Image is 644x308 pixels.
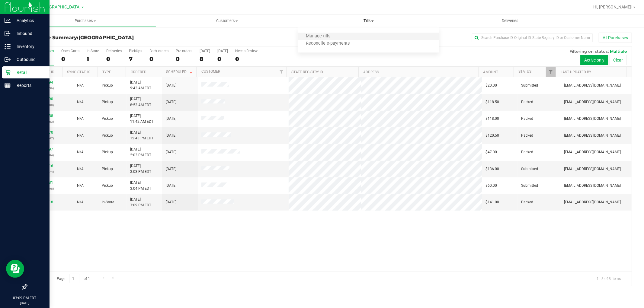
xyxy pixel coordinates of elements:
[77,199,84,205] button: N/A
[131,70,146,74] a: Ordered
[102,83,113,88] span: Pickup
[298,41,358,46] span: Reconcile e-payments
[130,96,151,108] span: [DATE] 8:53 AM EDT
[6,260,24,278] iframe: Resource center
[5,82,11,88] inline-svg: Reports
[521,183,538,189] span: Submitted
[36,97,53,101] a: 11971890
[130,113,153,125] span: [DATE] 11:42 AM EDT
[149,49,168,53] div: Back-orders
[11,17,47,24] p: Analytics
[106,49,122,53] div: Deliveries
[129,56,142,62] div: 7
[5,30,11,37] inline-svg: Inbound
[156,14,298,27] a: Customers
[102,183,113,189] span: Pickup
[166,99,176,105] span: [DATE]
[77,133,84,138] button: N/A
[36,200,53,204] a: 11975018
[564,99,621,105] span: [EMAIL_ADDRESS][DOMAIN_NAME]
[11,56,47,63] p: Outbound
[235,56,258,62] div: 0
[36,114,53,118] a: 11973238
[77,200,84,204] span: Not Applicable
[235,49,258,53] div: Needs Review
[200,49,210,53] div: [DATE]
[521,99,533,105] span: Packed
[102,166,113,172] span: Pickup
[291,70,323,74] a: State Registry ID
[569,49,609,54] span: Filtering on status:
[77,166,84,172] button: N/A
[166,133,176,138] span: [DATE]
[106,56,122,62] div: 0
[486,199,499,205] span: $141.00
[166,83,176,88] span: [DATE]
[61,49,79,53] div: Open Carts
[130,130,153,141] span: [DATE] 12:43 PM EDT
[609,55,627,65] button: Clear
[176,49,192,53] div: Pre-orders
[521,83,538,88] span: Submitted
[15,18,156,24] span: Purchases
[521,199,533,205] span: Packed
[564,83,621,88] span: [EMAIL_ADDRESS][DOMAIN_NAME]
[36,180,53,185] a: 11975131
[3,295,47,301] p: 03:09 PM EDT
[518,69,531,74] a: Status
[156,18,297,24] span: Customers
[486,83,497,88] span: $20.00
[130,163,151,175] span: [DATE] 3:03 PM EDT
[77,99,84,105] button: N/A
[102,70,111,74] a: Type
[200,56,210,62] div: 8
[472,33,593,42] input: Search Purchase ID, Original ID, State Registry ID or Customer Name...
[36,130,53,135] a: 11973870
[276,67,286,77] a: Filter
[77,83,84,87] span: Not Applicable
[130,180,151,191] span: [DATE] 3:04 PM EDT
[102,199,114,205] span: In-Store
[599,33,632,43] button: All Purchases
[486,116,499,122] span: $118.00
[102,99,113,105] span: Pickup
[77,149,84,155] button: N/A
[27,35,228,40] h3: Purchase Summary:
[102,116,113,122] span: Pickup
[11,43,47,50] p: Inventory
[593,5,633,9] span: Hi, [PERSON_NAME]!
[102,149,113,155] span: Pickup
[130,80,151,91] span: [DATE] 9:43 AM EDT
[77,116,84,122] button: N/A
[486,183,497,189] span: $60.00
[561,70,591,74] a: Last Updated By
[77,150,84,154] span: Not Applicable
[102,133,113,138] span: Pickup
[201,69,220,74] a: Customer
[610,49,627,54] span: Multiple
[40,5,81,10] span: [GEOGRAPHIC_DATA]
[166,199,176,205] span: [DATE]
[564,166,621,172] span: [EMAIL_ADDRESS][DOMAIN_NAME]
[77,100,84,104] span: Not Applicable
[129,49,142,53] div: PickUps
[61,56,79,62] div: 0
[87,56,99,62] div: 1
[11,82,47,89] p: Reports
[217,49,228,53] div: [DATE]
[78,35,134,40] span: [GEOGRAPHIC_DATA]
[564,149,621,155] span: [EMAIL_ADDRESS][DOMAIN_NAME]
[52,274,95,283] span: Page of 1
[5,56,11,62] inline-svg: Outbound
[546,67,556,77] a: Filter
[77,83,84,88] button: N/A
[11,69,47,76] p: Retail
[67,70,90,74] a: Sync Status
[486,149,497,155] span: $47.00
[521,149,533,155] span: Packed
[3,301,47,305] p: [DATE]
[486,133,499,138] span: $120.50
[166,149,176,155] span: [DATE]
[166,183,176,189] span: [DATE]
[166,116,176,122] span: [DATE]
